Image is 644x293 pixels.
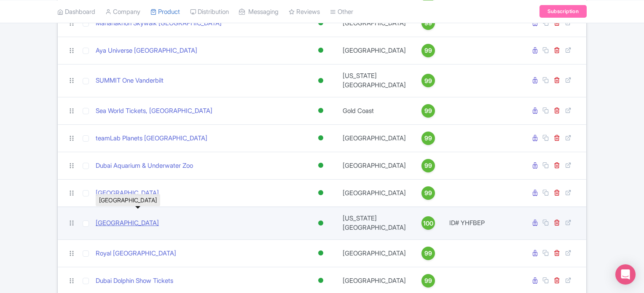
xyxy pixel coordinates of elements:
span: 99 [424,161,432,170]
a: Dubai Dolphin Show Tickets [96,276,173,286]
td: [GEOGRAPHIC_DATA] [338,124,411,152]
span: 100 [423,219,433,228]
td: [US_STATE][GEOGRAPHIC_DATA] [338,64,411,97]
a: SUMMIT One Vanderbilt [96,76,164,86]
div: [GEOGRAPHIC_DATA] [96,194,160,206]
div: Active [317,187,325,199]
a: Aya Universe [GEOGRAPHIC_DATA] [96,46,197,56]
a: Royal [GEOGRAPHIC_DATA] [96,249,176,258]
td: [GEOGRAPHIC_DATA] [338,9,411,37]
span: 99 [424,46,432,55]
a: 99 [414,247,442,260]
div: Active [317,44,325,56]
span: 99 [424,276,432,285]
div: Active [317,159,325,172]
a: teamLab Planets [GEOGRAPHIC_DATA] [96,134,207,143]
div: Active [317,274,325,287]
div: Active [317,217,325,229]
td: ID# YHFBEP [445,207,489,239]
a: 99 [414,44,442,57]
td: [GEOGRAPHIC_DATA] [338,37,411,64]
td: [GEOGRAPHIC_DATA] [338,179,411,207]
span: 99 [424,134,432,143]
a: Mahanakhon Skywalk [GEOGRAPHIC_DATA] [96,19,222,28]
td: Gold Coast [338,97,411,124]
a: [GEOGRAPHIC_DATA] [96,218,159,228]
a: Subscription [539,5,587,18]
span: 99 [424,106,432,116]
a: Dubai Aquarium & Underwater Zoo [96,161,193,171]
div: Active [317,132,325,144]
span: 99 [424,76,432,86]
a: Sea World Tickets, [GEOGRAPHIC_DATA] [96,106,212,116]
span: 99 [424,19,432,28]
div: Active [317,247,325,259]
td: [GEOGRAPHIC_DATA] [338,152,411,179]
a: 100 [414,216,442,230]
div: Active [317,75,325,87]
td: [GEOGRAPHIC_DATA] [338,239,411,267]
a: 99 [414,132,442,145]
span: 99 [424,188,432,198]
a: 99 [414,274,442,288]
td: [US_STATE][GEOGRAPHIC_DATA] [338,207,411,239]
a: 99 [414,159,442,172]
a: 99 [414,74,442,87]
a: 99 [414,186,442,200]
div: Active [317,105,325,117]
a: 99 [414,16,442,30]
span: 99 [424,249,432,258]
a: 99 [414,104,442,118]
div: Open Intercom Messenger [615,264,636,285]
div: Active [317,17,325,29]
a: [GEOGRAPHIC_DATA] [96,188,159,198]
